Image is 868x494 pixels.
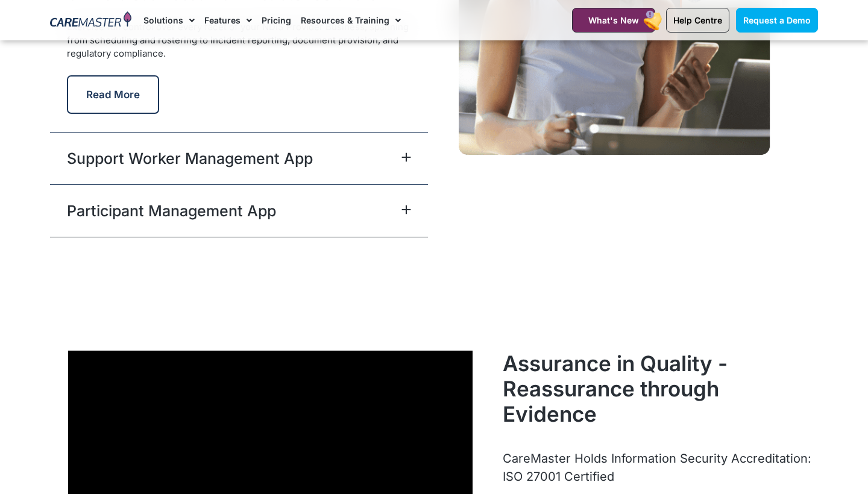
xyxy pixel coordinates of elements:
[67,75,159,114] button: Read More
[67,21,409,59] span: Exercise full control over every facet of your NDIS Provider Business, spanning from scheduling a...
[50,20,428,132] div: Online Cloud Based Administrator Software
[743,15,811,25] span: Request a Demo
[503,351,818,427] h2: Assurance in Quality - Reassurance through Evidence
[50,184,428,237] div: Participant Management App
[666,8,729,33] a: Help Centre
[503,451,811,484] span: CareMaster Holds Information Security Accreditation: ISO 27001 Certified
[50,11,131,30] img: CareMaster Logo
[67,200,276,222] a: Participant Management App
[588,15,639,25] span: What's New
[572,8,655,33] a: What's New
[67,148,313,169] a: Support Worker Management App
[736,8,818,33] a: Request a Demo
[67,89,159,101] a: Read More
[673,15,722,25] span: Help Centre
[50,132,428,184] div: Support Worker Management App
